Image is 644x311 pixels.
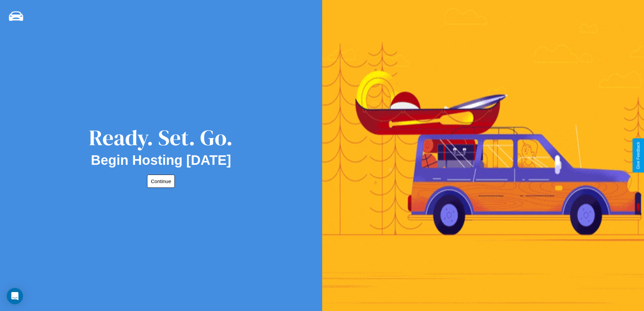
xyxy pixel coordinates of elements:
[91,153,231,168] h2: Begin Hosting [DATE]
[636,142,641,169] div: Give Feedback
[147,175,175,188] button: Continue
[7,288,23,304] div: Open Intercom Messenger
[89,123,233,153] div: Ready. Set. Go.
